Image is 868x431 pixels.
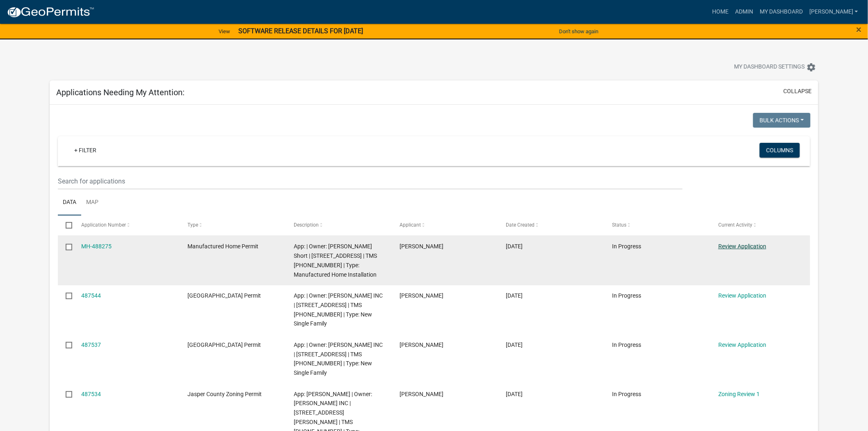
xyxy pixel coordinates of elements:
[756,4,806,20] a: My Dashboard
[187,292,261,299] span: Jasper County Building Permit
[506,243,523,250] span: 10/06/2025
[187,342,261,348] span: Jasper County Building Permit
[187,243,258,250] span: Manufactured Home Permit
[732,4,756,20] a: Admin
[718,222,752,228] span: Current Activity
[294,292,383,327] span: App: | Owner: D R HORTON INC | 8 CASTLE HILL Dr | TMS 091-02-00-165 | Type: New Single Family
[400,243,444,250] span: Chelsea Aschbrenner
[81,391,101,397] a: 487534
[400,222,421,228] span: Applicant
[56,87,185,97] h5: Applications Needing My Attention:
[506,292,523,299] span: 10/03/2025
[294,243,377,277] span: App: | Owner: Christine Dupont Short | 4306 OLD HOUSE RD | TMS 084-00-02-060 | Type: Manufactured...
[857,25,862,34] button: Close
[753,113,811,128] button: Bulk Actions
[710,215,817,235] datatable-header-cell: Current Activity
[81,292,101,299] a: 487544
[556,25,602,38] button: Don't show again
[612,342,641,348] span: In Progress
[81,190,103,216] a: Map
[294,222,319,228] span: Description
[187,222,198,228] span: Type
[73,215,180,235] datatable-header-cell: Application Number
[81,222,126,228] span: Application Number
[857,24,862,35] span: ×
[286,215,392,235] datatable-header-cell: Description
[58,215,73,235] datatable-header-cell: Select
[728,59,823,75] button: My Dashboard Settingssettings
[68,143,103,158] a: + Filter
[734,62,805,72] span: My Dashboard Settings
[58,173,683,190] input: Search for applications
[612,243,641,250] span: In Progress
[187,391,262,397] span: Jasper County Zoning Permit
[400,391,444,397] span: Lisa Johnston
[180,215,286,235] datatable-header-cell: Type
[81,243,112,250] a: MH-488275
[498,215,604,235] datatable-header-cell: Date Created
[294,342,383,376] span: App: | Owner: D R HORTON INC | 94 CASTLE HILL Dr | TMS 091-02-00-168 | Type: New Single Family
[506,391,523,397] span: 10/03/2025
[718,391,760,397] a: Zoning Review 1
[58,190,81,216] a: Data
[238,27,363,35] strong: SOFTWARE RELEASE DETAILS FOR [DATE]
[760,143,800,158] button: Columns
[612,222,626,228] span: Status
[400,292,444,299] span: Lisa Johnston
[400,342,444,348] span: Lisa Johnston
[506,222,535,228] span: Date Created
[783,87,812,96] button: collapse
[215,25,233,38] a: View
[718,243,766,250] a: Review Application
[709,4,732,20] a: Home
[506,342,523,348] span: 10/03/2025
[604,215,710,235] datatable-header-cell: Status
[612,391,641,397] span: In Progress
[612,292,641,299] span: In Progress
[718,342,766,348] a: Review Application
[392,215,498,235] datatable-header-cell: Applicant
[718,292,766,299] a: Review Application
[806,4,861,20] a: [PERSON_NAME]
[806,62,816,72] i: settings
[81,342,101,348] a: 487537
